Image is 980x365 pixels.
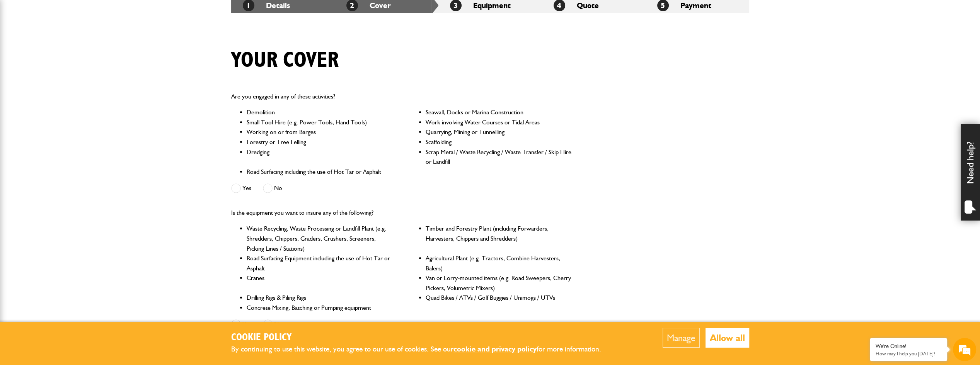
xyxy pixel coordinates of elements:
[247,253,393,273] li: Road Surfacing Equipment including the use of Hot Tar or Asphalt
[263,183,282,193] label: No
[426,253,572,273] li: Agricultural Plant (e.g. Tractors, Combine Harvesters, Balers)
[243,1,290,10] a: 1Details
[426,127,572,137] li: Quarrying, Mining or Tunnelling
[263,319,282,329] label: No
[247,224,393,253] li: Waste Recycling, Waste Processing or Landfill Plant (e.g. Shredders, Chippers, Graders, Crushers,...
[706,328,749,348] button: Allow all
[231,319,251,329] label: Yes
[426,293,572,303] li: Quad Bikes / ATVs / Golf Buggies / Unimogs / UTVs
[426,147,572,167] li: Scrap Metal / Waste Recycling / Waste Transfer / Skip Hire or Landfill
[247,147,393,167] li: Dredging
[247,117,393,127] li: Small Tool Hire (e.g. Power Tools, Hand Tools)
[247,303,393,313] li: Concrete Mixing, Batching or Pumping equipment
[426,107,572,117] li: Seawall, Docks or Marina Construction
[426,224,572,253] li: Timber and Forestry Plant (including Forwarders, Harvesters, Chippers and Shredders)
[247,167,393,177] li: Road Surfacing including the use of Hot Tar or Asphalt
[426,273,572,293] li: Van or Lorry-mounted items (e.g. Road Sweepers, Cherry Pickers, Volumetric Mixers)
[426,137,572,147] li: Scaffolding
[231,92,573,102] p: Are you engaged in any of these activities?
[453,345,537,353] a: cookie and privacy policy
[247,293,393,303] li: Drilling Rigs & Piling Rigs
[231,332,614,344] h2: Cookie Policy
[247,137,393,147] li: Forestry or Tree Felling
[231,208,573,218] p: Is the equipment you want to insure any of the following?
[247,107,393,117] li: Demolition
[231,343,614,355] p: By continuing to use this website, you agree to our use of cookies. See our for more information.
[247,273,393,293] li: Cranes
[231,48,339,73] h1: Your cover
[663,328,700,348] button: Manage
[426,117,572,127] li: Work involving Water Courses or Tidal Areas
[876,351,941,357] p: How may I help you today?
[231,183,251,193] label: Yes
[876,343,941,350] div: We're Online!
[247,127,393,137] li: Working on or from Barges
[961,124,980,221] div: Need help?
